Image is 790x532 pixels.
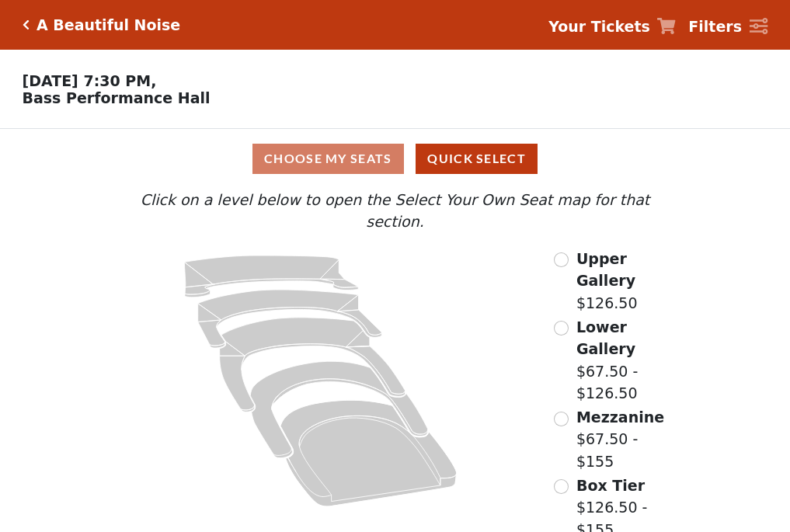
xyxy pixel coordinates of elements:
[37,16,180,34] h5: A Beautiful Noise
[548,18,650,35] strong: Your Tickets
[23,19,30,30] a: Click here to go back to filters
[110,189,680,233] p: Click on a level below to open the Select Your Own Seat map for that section.
[576,248,680,315] label: $126.50
[576,477,645,494] span: Box Tier
[576,409,664,426] span: Mezzanine
[576,318,635,358] span: Lower Gallery
[576,316,680,405] label: $67.50 - $126.50
[576,406,680,473] label: $67.50 - $155
[416,144,538,174] button: Quick Select
[185,256,359,297] path: Upper Gallery - Seats Available: 313
[281,400,458,506] path: Orchestra / Parterre Circle - Seats Available: 62
[688,18,742,35] strong: Filters
[548,16,676,38] a: Your Tickets
[198,290,382,348] path: Lower Gallery - Seats Available: 157
[688,16,767,38] a: Filters
[576,250,635,290] span: Upper Gallery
